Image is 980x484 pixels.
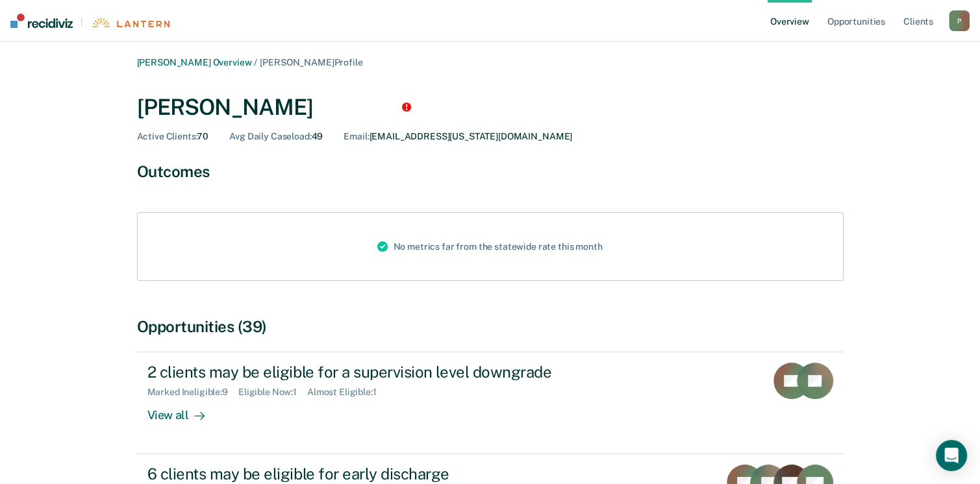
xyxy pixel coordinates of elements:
span: Active Clients : [137,131,197,141]
div: Outcomes [137,162,844,181]
div: 70 [137,131,209,142]
div: 49 [229,131,323,142]
div: [EMAIL_ADDRESS][US_STATE][DOMAIN_NAME] [344,131,572,142]
span: | [73,17,91,28]
span: [PERSON_NAME] Profile [260,57,362,67]
button: P [949,10,970,31]
div: Marked Ineligible : 9 [147,387,238,398]
div: Open Intercom Messenger [936,440,967,471]
img: Lantern [91,18,170,28]
img: Recidiviz [10,14,73,28]
span: / [251,57,260,67]
span: Avg Daily Caseload : [229,131,311,141]
div: Opportunities (39) [137,317,844,336]
div: Eligible Now : 1 [238,387,307,398]
div: Tooltip anchor [401,101,412,113]
div: No metrics far from the statewide rate this month [367,213,612,280]
a: 2 clients may be eligible for a supervision level downgradeMarked Ineligible:9Eligible Now:1Almos... [137,352,844,454]
div: 2 clients may be eligible for a supervision level downgrade [147,363,603,381]
span: Email : [344,131,369,141]
div: 6 clients may be eligible for early discharge [147,465,603,483]
a: [PERSON_NAME] Overview [137,57,252,67]
a: | [10,14,170,28]
div: [PERSON_NAME] [137,94,844,121]
div: View all [147,398,220,423]
div: Almost Eligible : 1 [307,387,387,398]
